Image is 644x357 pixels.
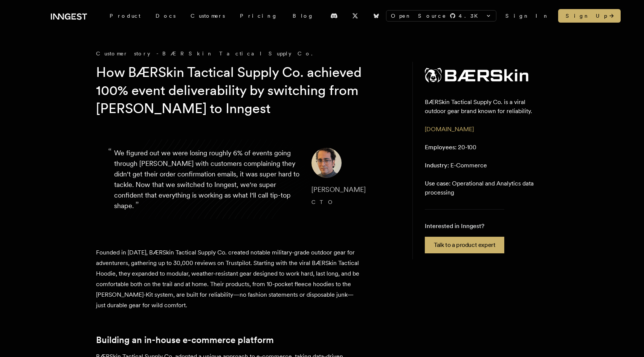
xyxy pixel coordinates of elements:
span: 4.3 K [459,12,482,20]
a: Sign In [505,12,549,20]
a: Building an in-house e-commerce platform [96,335,274,345]
p: We figured out we were losing roughly 6% of events going through [PERSON_NAME] with customers com... [114,148,299,211]
a: Docs [148,9,183,23]
a: Bluesky [368,10,385,22]
h1: How BÆRSkin Tactical Supply Co. achieved 100% event deliverability by switching from [PERSON_NAME... [96,63,385,118]
img: BÆRSkin Tactical Supply Co.'s logo [425,68,528,83]
span: [PERSON_NAME] [311,185,366,193]
a: Pricing [232,9,285,23]
a: Sign Up [558,9,621,23]
span: Open Source [391,12,447,20]
div: Customer story - BÆRSkin Tactical Supply Co. [96,50,397,57]
a: [DOMAIN_NAME] [425,126,474,133]
a: X [347,10,363,22]
a: Blog [285,9,321,23]
span: Employees: [425,144,456,151]
span: ” [135,199,139,210]
p: Interested in Inngest? [425,222,504,231]
a: Talk to a product expert [425,237,504,253]
span: Use case: [425,180,450,187]
p: Operational and Analytics data processing [425,179,536,197]
img: Image of Gus Fune [311,148,342,178]
span: Industry: [425,162,449,169]
a: Customers [183,9,232,23]
p: BÆRSkin Tactical Supply Co. is a viral outdoor gear brand known for reliability. [425,98,536,116]
p: E-Commerce [425,161,487,170]
span: “ [108,149,112,154]
a: Discord [326,10,342,22]
div: Product [102,9,148,23]
p: Founded in [DATE], BÆRSkin Tactical Supply Co. created notable military-grade outdoor gear for ad... [96,247,360,311]
p: 20-100 [425,143,476,152]
span: CTO [311,199,336,205]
